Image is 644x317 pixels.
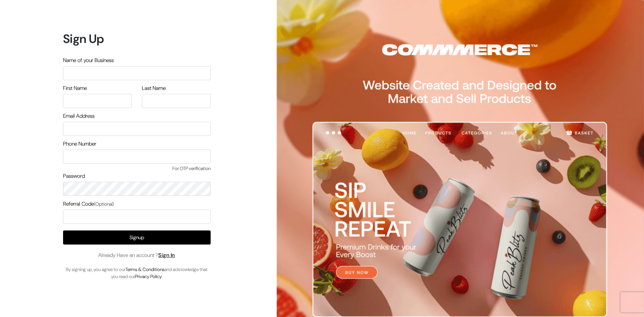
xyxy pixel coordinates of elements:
[63,172,85,180] label: Password
[63,200,114,208] label: Referral Code
[63,230,211,245] button: Signup
[94,201,114,207] span: (Optional)
[63,32,211,46] h1: Sign Up
[142,84,166,92] label: Last Name
[125,266,164,272] a: Terms & Conditions
[63,140,96,148] label: Phone Number
[63,56,114,64] label: Name of your Business
[135,273,162,279] a: Privacy Policy
[63,84,87,92] label: First Name
[98,251,175,259] span: Already Have an account ?
[63,112,95,120] label: Email Address
[63,165,211,172] span: For OTP verification
[63,266,211,280] p: By signing up, you agree to our and acknowledge that you read our .
[158,252,175,259] a: Sign In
